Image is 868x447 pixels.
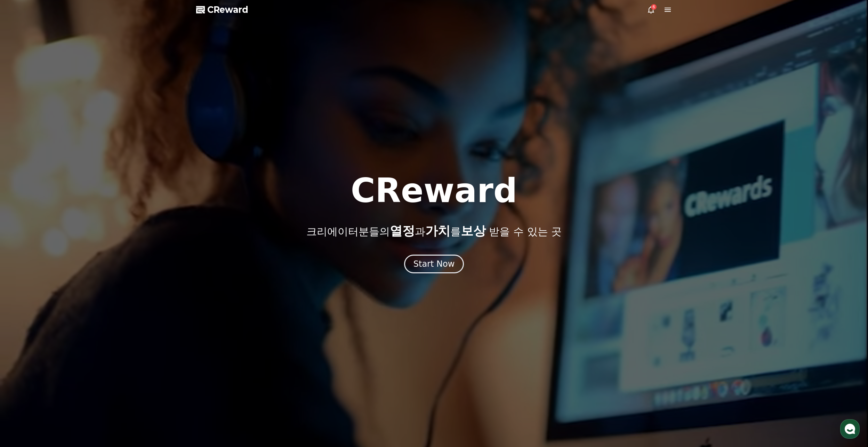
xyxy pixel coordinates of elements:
[306,224,562,238] p: 크리에이터분들의 과 를 받을 수 있는 곳
[404,255,464,273] button: Start Now
[351,174,517,207] h1: CReward
[390,224,415,238] span: 열정
[22,231,26,236] span: 홈
[2,220,46,238] a: 홈
[413,258,455,270] div: Start Now
[647,6,655,14] a: 6
[90,220,134,238] a: 설정
[461,224,486,238] span: 보상
[425,224,450,238] span: 가치
[651,4,657,10] div: 6
[207,4,248,15] span: CReward
[64,231,72,237] span: 대화
[196,4,248,15] a: CReward
[404,262,464,268] a: Start Now
[46,220,90,238] a: 대화
[107,231,116,236] span: 설정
